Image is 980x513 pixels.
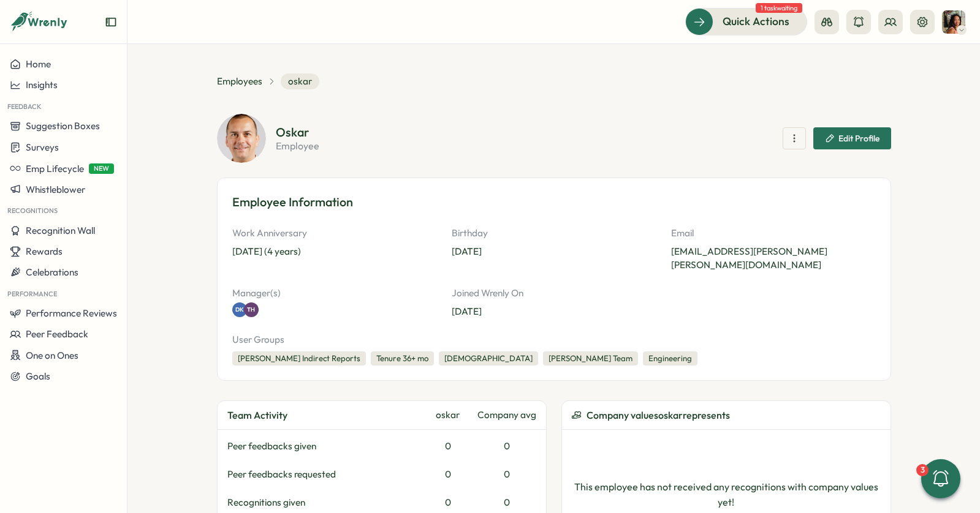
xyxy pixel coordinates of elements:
[26,79,58,91] span: Insights
[477,496,536,509] div: 0
[227,408,419,423] div: Team Activity
[916,464,929,476] div: 3
[247,305,255,314] span: TH
[685,8,807,35] button: Quick Actions
[232,333,876,346] p: User Groups
[543,351,638,366] div: [PERSON_NAME] Team
[232,351,366,366] div: [PERSON_NAME] Indirect Reports
[227,440,419,453] div: Peer feedbacks given
[26,184,85,195] span: Whistleblower
[452,227,656,240] p: Birthday
[26,120,100,132] span: Suggestion Boxes
[813,127,891,149] button: Edit Profile
[643,351,697,366] div: Engineering
[452,305,656,318] p: [DATE]
[477,408,536,422] div: Company avg
[276,141,319,151] p: employee
[477,468,536,481] div: 0
[247,302,262,317] a: TH
[217,75,262,88] a: Employees
[838,134,879,143] span: Edit Profile
[587,408,730,423] span: Company values oskar represents
[921,459,960,498] button: 3
[232,245,437,258] p: [DATE] (4 years)
[26,370,50,382] span: Goals
[424,440,473,453] div: 0
[232,302,247,317] a: DK
[439,351,538,366] div: [DEMOGRAPHIC_DATA]
[424,408,473,422] div: oskar
[217,114,266,163] img: oskar
[227,496,419,509] div: Recognitions given
[232,193,876,212] h3: Employee Information
[26,328,88,340] span: Peer Feedback
[232,227,437,240] p: Work Anniversary
[235,305,244,314] span: DK
[371,351,434,366] div: Tenure 36+ mo
[26,266,78,278] span: Celebrations
[26,141,59,153] span: Surveys
[26,163,84,174] span: Emp Lifecycle
[572,479,881,510] p: This employee has not received any recognitions with company values yet!
[26,307,117,319] span: Performance Reviews
[942,10,965,34] img: Viveca Riley
[424,468,473,481] div: 0
[227,468,419,481] div: Peer feedbacks requested
[452,245,656,258] p: [DATE]
[276,126,319,138] h2: oskar
[424,496,473,509] div: 0
[756,3,802,13] span: 1 task waiting
[89,163,114,174] span: NEW
[105,16,117,28] button: Expand sidebar
[671,245,876,272] p: [EMAIL_ADDRESS][PERSON_NAME][PERSON_NAME][DOMAIN_NAME]
[477,440,536,453] div: 0
[452,286,656,300] p: Joined Wrenly On
[232,286,437,300] p: Manager(s)
[26,225,95,236] span: Recognition Wall
[26,350,78,361] span: One on Ones
[723,13,789,29] span: Quick Actions
[281,73,319,89] span: oskar
[671,227,876,240] p: Email
[26,245,63,257] span: Rewards
[26,58,51,70] span: Home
